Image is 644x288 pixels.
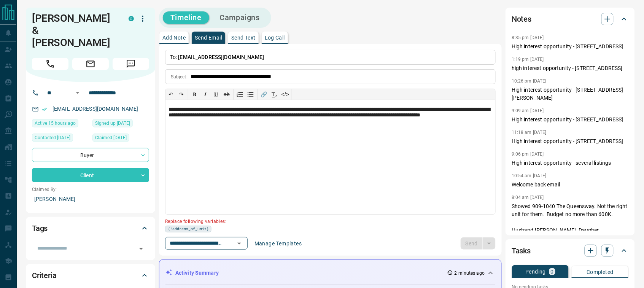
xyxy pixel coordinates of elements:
[512,35,544,40] p: 8:35 pm [DATE]
[211,89,221,100] button: 𝐔
[512,151,544,157] p: 9:06 pm [DATE]
[32,148,149,162] div: Buyer
[200,89,211,100] button: 𝑰
[512,13,531,25] h2: Notes
[512,43,629,51] p: High interest opportunity - [STREET_ADDRESS]
[32,269,57,282] h2: Criteria
[92,119,149,130] div: Wed Mar 18 2020
[32,134,89,144] div: Sat May 31 2025
[195,35,222,40] p: Send Email
[512,242,629,260] div: Tasks
[165,216,490,226] p: Replace following variables:
[163,11,209,24] button: Timeline
[178,54,264,60] span: [EMAIL_ADDRESS][DOMAIN_NAME]
[165,266,495,280] div: Activity Summary2 minutes ago
[113,58,149,70] span: Message
[235,89,245,100] button: Numbered list
[269,89,280,100] button: T̲ₓ
[72,58,109,70] span: Email
[512,57,544,62] p: 1:19 pm [DATE]
[73,88,82,97] button: Open
[32,168,149,182] div: Client
[512,86,629,102] p: High interest opportunity - [STREET_ADDRESS][PERSON_NAME]
[280,89,291,100] button: </>
[136,243,146,254] button: Open
[455,270,485,277] p: 2 minutes ago
[245,89,256,100] button: Bullet list
[165,50,496,65] p: To:
[32,12,117,49] h1: [PERSON_NAME] & [PERSON_NAME]
[221,89,232,100] button: ab
[35,119,76,127] span: Active 15 hours ago
[214,91,218,97] span: 𝐔
[512,10,629,28] div: Notes
[512,202,629,242] p: Showed 909-1040 The Queensway. Not the right unit for them. Budget no more than 600K. Husband [PE...
[92,134,149,144] div: Wed Mar 18 2020
[32,219,149,237] div: Tags
[461,237,496,250] div: split button
[189,89,200,100] button: 𝐁
[168,226,209,232] span: {!address_of_unit}
[32,193,149,205] p: [PERSON_NAME]
[32,266,149,285] div: Criteria
[162,35,186,40] p: Add Note
[171,73,188,80] p: Subject:
[587,269,614,275] p: Completed
[32,119,89,130] div: Thu Aug 14 2025
[250,237,306,250] button: Manage Templates
[95,134,127,142] span: Claimed [DATE]
[231,35,256,40] p: Send Text
[512,64,629,72] p: high interest opportunity - [STREET_ADDRESS]
[176,89,187,100] button: ↷
[512,137,629,145] p: High interest opportunity - [STREET_ADDRESS]
[259,89,269,100] button: 🔗
[512,181,629,189] p: Welcome back email
[212,11,267,24] button: Campaigns
[32,58,68,70] span: Call
[234,238,245,249] button: Open
[512,130,547,135] p: 11:18 am [DATE]
[175,269,219,277] p: Activity Summary
[551,269,554,274] p: 0
[35,134,70,142] span: Contacted [DATE]
[32,186,149,193] p: Claimed By:
[512,173,547,178] p: 10:54 am [DATE]
[512,245,531,257] h2: Tasks
[42,107,47,112] svg: Email Verified
[512,159,629,167] p: High interest opportunity - several listings
[265,35,285,40] p: Log Call
[512,195,544,200] p: 8:04 am [DATE]
[526,269,546,274] p: Pending
[512,108,544,113] p: 9:09 am [DATE]
[224,91,230,97] s: ab
[52,106,138,112] a: [EMAIL_ADDRESS][DOMAIN_NAME]
[32,222,48,234] h2: Tags
[512,116,629,124] p: High interest opportunity - [STREET_ADDRESS]
[95,119,130,127] span: Signed up [DATE]
[165,89,176,100] button: ↶
[129,16,134,21] div: condos.ca
[512,78,547,84] p: 10:26 pm [DATE]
